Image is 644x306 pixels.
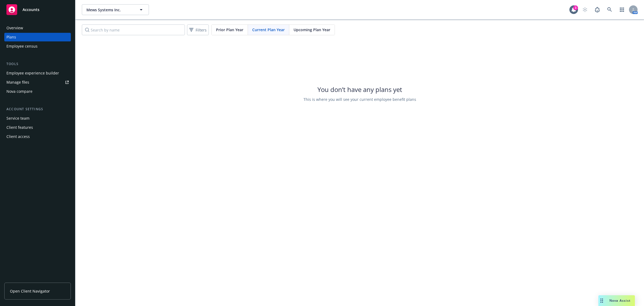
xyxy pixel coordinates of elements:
[6,87,32,96] div: Nova compare
[6,24,23,32] div: Overview
[598,295,605,306] div: Drag to move
[10,288,50,294] span: Open Client Navigator
[6,123,33,132] div: Client features
[294,27,330,33] span: Upcoming Plan Year
[317,85,402,94] span: You don’t have any plans yet
[4,132,71,141] a: Client access
[216,27,243,33] span: Prior Plan Year
[573,5,578,10] div: 3
[4,61,71,67] div: Tools
[4,87,71,96] a: Nova compare
[6,33,16,41] div: Plans
[6,69,59,77] div: Employee experience builder
[4,33,71,41] a: Plans
[6,42,38,51] div: Employee census
[580,4,590,15] a: Start snowing
[592,4,603,15] a: Report a Bug
[598,295,635,306] button: Nova Assist
[23,8,39,12] span: Accounts
[82,4,149,15] button: Mews Systems Inc.
[4,114,71,123] a: Service team
[4,2,71,17] a: Accounts
[4,69,71,77] a: Employee experience builder
[6,132,30,141] div: Client access
[604,4,615,15] a: Search
[86,7,133,13] span: Mews Systems Inc.
[196,27,207,33] span: Filters
[82,24,185,35] input: Search by name
[4,123,71,132] a: Client features
[609,298,631,303] span: Nova Assist
[617,4,627,15] a: Switch app
[188,26,208,34] span: Filters
[4,42,71,51] a: Employee census
[4,78,71,87] a: Manage files
[4,106,71,112] div: Account settings
[4,24,71,32] a: Overview
[252,27,285,33] span: Current Plan Year
[187,24,209,35] button: Filters
[303,97,416,102] span: This is where you will see your current employee benefit plans
[6,78,29,87] div: Manage files
[6,114,30,123] div: Service team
